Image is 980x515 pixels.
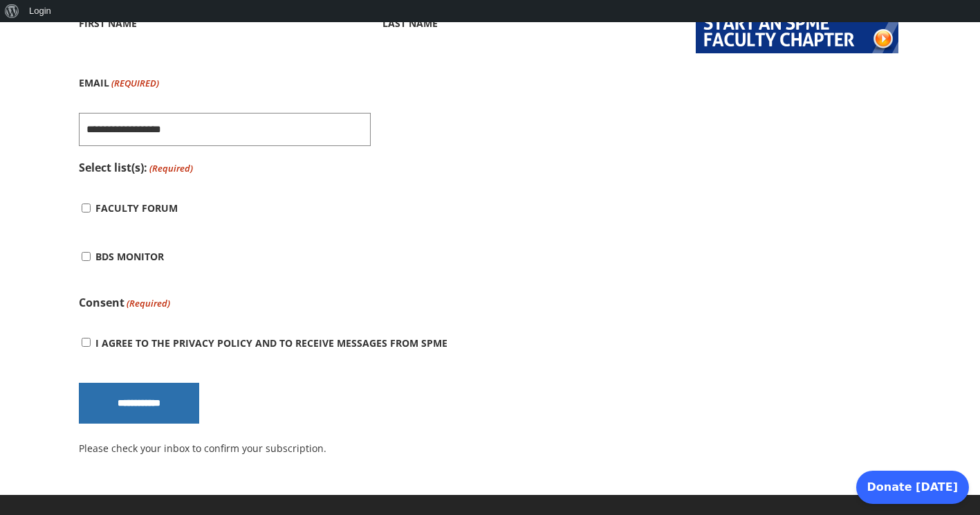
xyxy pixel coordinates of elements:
[95,336,447,350] label: I agree to the privacy policy and to receive messages from SPME
[696,9,898,53] img: start-chapter2.png
[125,293,170,314] span: (Required)
[79,59,159,107] label: Email
[95,184,178,233] label: Faculty Forum
[110,59,159,107] span: (Required)
[95,233,164,281] label: BDS Monitor
[382,59,593,113] iframe: reCAPTCHA
[148,158,193,179] span: (Required)
[79,292,170,314] legend: Consent
[79,157,193,179] legend: Select list(s):
[79,440,676,457] p: Please check your inbox to confirm your subscription.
